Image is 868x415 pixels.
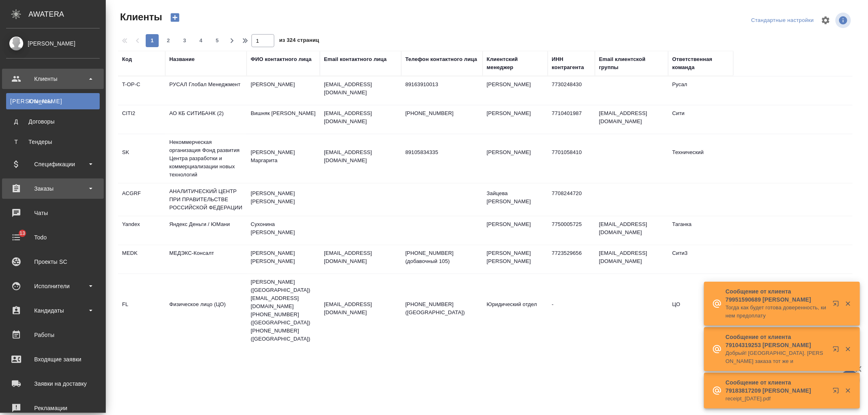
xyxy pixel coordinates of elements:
[211,34,224,47] button: 5
[118,245,165,274] td: MEDK
[165,76,247,105] td: РУСАЛ Глобал Менеджмент
[165,183,247,216] td: АНАЛИТИЧЕСКИЙ ЦЕНТР ПРИ ПРАВИТЕЛЬСТВЕ РОССИЙСКОЙ ФЕДЕРАЦИИ
[405,249,479,265] p: [PHONE_NUMBER] (добавочный 105)
[178,34,191,47] button: 3
[122,55,132,63] div: Код
[548,185,595,214] td: 7708244720
[247,274,320,347] td: [PERSON_NAME] ([GEOGRAPHIC_DATA]) [EMAIL_ADDRESS][DOMAIN_NAME] [PHONE_NUMBER] ([GEOGRAPHIC_DATA])...
[118,76,165,105] td: T-OP-C
[324,55,387,63] div: Email контактного лица
[828,341,847,361] button: Открыть в новой вкладке
[162,37,175,45] span: 2
[816,11,835,30] span: Настроить таблицу
[548,216,595,245] td: 7750005725
[483,105,548,134] td: [PERSON_NAME]
[10,97,96,105] div: Клиенты
[668,105,733,134] td: Сити
[6,304,100,317] div: Кандидаты
[405,300,479,317] p: [PHONE_NUMBER] ([GEOGRAPHIC_DATA])
[726,395,827,403] p: receipt_[DATE].pdf
[668,245,733,274] td: Сити3
[324,249,397,265] p: [EMAIL_ADDRESS][DOMAIN_NAME]
[195,34,208,47] button: 4
[247,216,320,245] td: Сухонина [PERSON_NAME]
[178,37,191,45] span: 3
[165,134,247,183] td: Некоммерческая организация Фонд развития Центра разработки и коммерциализации новых технологий
[2,374,104,394] a: Заявки на доставку
[835,13,853,28] span: Посмотреть информацию
[483,296,548,325] td: Юридический отдел
[840,387,856,394] button: Закрыть
[6,134,100,150] a: ТТендеры
[828,295,847,315] button: Открыть в новой вкладке
[324,300,397,317] p: [EMAIL_ADDRESS][DOMAIN_NAME]
[840,300,856,307] button: Закрыть
[668,216,733,245] td: Таганка
[483,216,548,245] td: [PERSON_NAME]
[668,76,733,105] td: Русал
[118,296,165,325] td: FL
[405,80,479,89] p: 89163910013
[483,144,548,173] td: [PERSON_NAME]
[749,14,816,27] div: split button
[2,227,104,248] a: 13Todo
[165,245,247,274] td: МЕДЭКС-Консалт
[552,55,591,72] div: ИНН контрагента
[405,109,479,117] p: [PHONE_NUMBER]
[6,207,100,219] div: Чаты
[251,55,312,63] div: ФИО контактного лица
[247,245,320,274] td: [PERSON_NAME] [PERSON_NAME]
[726,304,827,320] p: Тогда как будет готова доверенность, кинем предоплату
[726,287,827,304] p: Сообщение от клиента 79951590689 [PERSON_NAME]
[279,35,319,47] span: из 324 страниц
[483,76,548,105] td: [PERSON_NAME]
[324,148,397,165] p: [EMAIL_ADDRESS][DOMAIN_NAME]
[726,333,827,349] p: Сообщение от клиента 79104319253 [PERSON_NAME]
[548,296,595,325] td: -
[2,252,104,272] a: Проекты SC
[548,144,595,173] td: 7701058410
[247,144,320,173] td: [PERSON_NAME] Маргарита
[162,34,175,47] button: 2
[672,55,729,72] div: Ответственная команда
[118,11,162,24] span: Клиенты
[165,105,247,134] td: АО КБ СИТИБАНК (2)
[599,55,664,72] div: Email клиентской группы
[726,349,827,365] p: Добрый! [GEOGRAPHIC_DATA]. [PERSON_NAME] заказа тот же и
[247,105,320,134] td: Вишняк [PERSON_NAME]
[118,144,165,173] td: SK
[10,117,96,126] div: Договоры
[6,256,100,268] div: Проекты SC
[6,402,100,414] div: Рекламации
[165,11,185,24] button: Создать
[6,158,100,170] div: Спецификации
[595,216,668,245] td: [EMAIL_ADDRESS][DOMAIN_NAME]
[405,55,477,63] div: Телефон контактного лица
[726,378,827,395] p: Сообщение от клиента 79183817209 [PERSON_NAME]
[247,185,320,214] td: [PERSON_NAME] [PERSON_NAME]
[6,183,100,195] div: Заказы
[548,245,595,274] td: 7723529656
[165,216,247,245] td: Яндекс Деньги / ЮМани
[668,144,733,173] td: Технический
[211,37,224,45] span: 5
[483,185,548,214] td: Зайцева [PERSON_NAME]
[405,148,479,156] p: 89105834335
[6,329,100,341] div: Работы
[595,105,668,134] td: [EMAIL_ADDRESS][DOMAIN_NAME]
[6,353,100,365] div: Входящие заявки
[6,280,100,292] div: Исполнители
[2,349,104,369] a: Входящие заявки
[2,325,104,345] a: Работы
[6,231,100,243] div: Todo
[6,93,100,109] a: [PERSON_NAME]Клиенты
[15,229,30,237] span: 13
[6,378,100,390] div: Заявки на доставку
[840,345,856,353] button: Закрыть
[595,245,668,274] td: [EMAIL_ADDRESS][DOMAIN_NAME]
[118,216,165,245] td: Yandex
[548,105,595,134] td: 7710401987
[28,6,106,22] div: AWATERA
[247,76,320,105] td: [PERSON_NAME]
[548,76,595,105] td: 7730248430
